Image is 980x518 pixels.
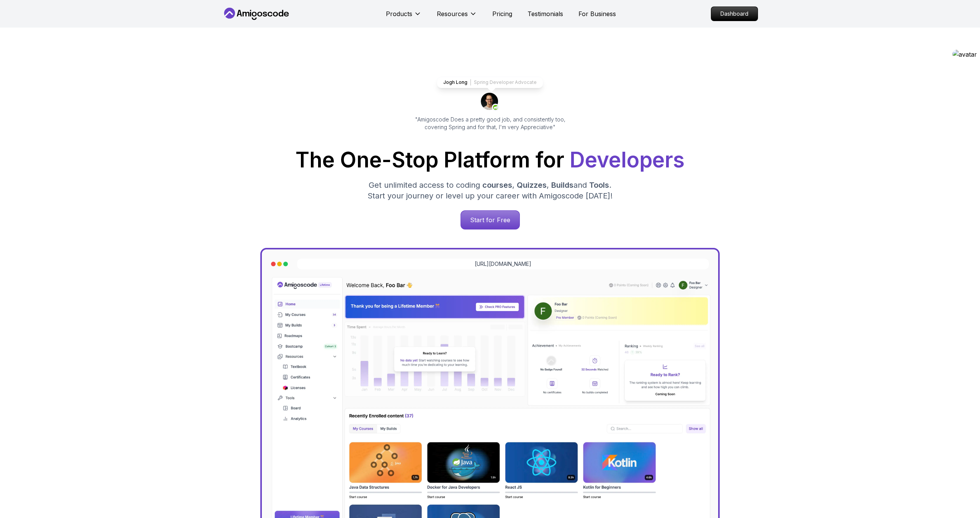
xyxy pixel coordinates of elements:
[711,7,758,21] a: Dashboard
[475,260,531,268] a: [URL][DOMAIN_NAME]
[474,79,537,85] p: Spring Developer Advocate
[437,9,477,25] button: Resources
[517,180,547,190] span: Quizzes
[570,147,684,172] span: Developers
[386,9,412,18] p: Products
[437,9,468,18] p: Resources
[404,116,576,131] p: "Amigoscode Does a pretty good job, and consistently too, covering Spring and for that, I'm very ...
[461,211,519,229] p: Start for Free
[386,9,421,25] button: Products
[711,7,758,21] p: Dashboard
[443,79,467,85] p: Jogh Long
[361,180,619,201] p: Get unlimited access to coding , , and . Start your journey or level up your career with Amigosco...
[492,9,512,18] a: Pricing
[228,149,752,170] h1: The One-Stop Platform for
[481,93,499,111] img: josh long
[528,9,563,18] a: Testimonials
[482,180,512,190] span: courses
[551,180,573,190] span: Builds
[578,9,616,18] a: For Business
[461,210,520,229] a: Start for Free
[589,180,609,190] span: Tools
